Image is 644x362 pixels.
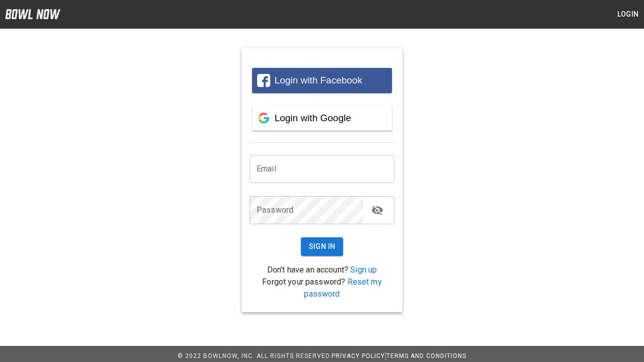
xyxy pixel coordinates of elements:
[5,9,60,19] img: logo
[386,352,466,359] a: Terms and Conditions
[612,5,644,24] button: Login
[275,113,351,123] span: Login with Google
[301,237,344,256] button: Sign In
[350,265,377,275] a: Sign up
[178,352,332,359] span: © 2022 BowlNow, Inc. All Rights Reserved.
[252,68,392,93] button: Login with Facebook
[367,200,387,220] button: toggle password visibility
[275,75,362,85] span: Login with Facebook
[304,277,381,299] a: Reset my password
[252,106,392,131] button: Login with Google
[250,264,394,276] p: Don't have an account?
[332,352,385,359] a: Privacy Policy
[250,276,394,300] p: Forgot your password?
